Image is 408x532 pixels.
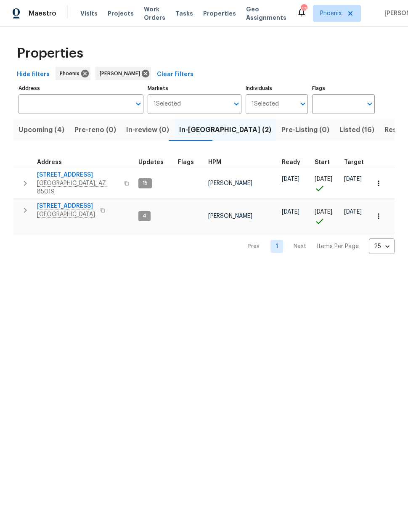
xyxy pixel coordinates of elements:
[246,86,308,91] label: Individuals
[230,98,242,110] button: Open
[282,159,308,165] div: Earliest renovation start date (first business day after COE or Checkout)
[344,159,364,165] span: Target
[139,212,150,220] span: 4
[17,49,83,58] span: Properties
[80,9,98,18] span: Visits
[301,5,307,13] div: 43
[19,124,64,136] span: Upcoming (4)
[154,101,181,108] span: 1 Selected
[344,159,371,165] div: Target renovation project end date
[148,86,241,91] label: Markets
[344,176,362,182] span: [DATE]
[95,67,151,80] div: [PERSON_NAME]
[17,69,50,80] span: Hide filters
[74,124,116,136] span: Pre-reno (0)
[203,9,236,18] span: Properties
[126,124,169,136] span: In-review (0)
[312,86,375,91] label: Flags
[240,238,395,254] nav: Pagination Navigation
[60,69,83,78] span: Phoenix
[157,69,193,80] span: Clear Filters
[315,209,332,215] span: [DATE]
[246,5,286,22] span: Geo Assignments
[311,168,341,199] td: Project started on time
[29,9,56,18] span: Maestro
[208,159,221,165] span: HPM
[108,9,134,18] span: Projects
[315,159,337,165] div: Actual renovation start date
[317,242,359,251] p: Items Per Page
[364,98,376,110] button: Open
[320,9,342,18] span: Phoenix
[178,159,194,165] span: Flags
[37,159,62,165] span: Address
[282,176,299,182] span: [DATE]
[154,67,197,82] button: Clear Filters
[282,159,300,165] span: Ready
[179,124,271,136] span: In-[GEOGRAPHIC_DATA] (2)
[139,180,151,187] span: 15
[144,5,165,22] span: Work Orders
[252,101,279,108] span: 1 Selected
[315,159,330,165] span: Start
[344,209,362,215] span: [DATE]
[297,98,309,110] button: Open
[138,159,164,165] span: Updates
[132,98,144,110] button: Open
[208,180,252,186] span: [PERSON_NAME]
[100,69,143,78] span: [PERSON_NAME]
[13,67,53,82] button: Hide filters
[19,86,143,91] label: Address
[56,67,90,80] div: Phoenix
[281,124,329,136] span: Pre-Listing (0)
[282,209,299,215] span: [DATE]
[311,199,341,233] td: Project started on time
[208,213,252,219] span: [PERSON_NAME]
[315,176,332,182] span: [DATE]
[175,11,193,16] span: Tasks
[369,236,395,257] div: 25
[339,124,374,136] span: Listed (16)
[270,240,283,253] a: Goto page 1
